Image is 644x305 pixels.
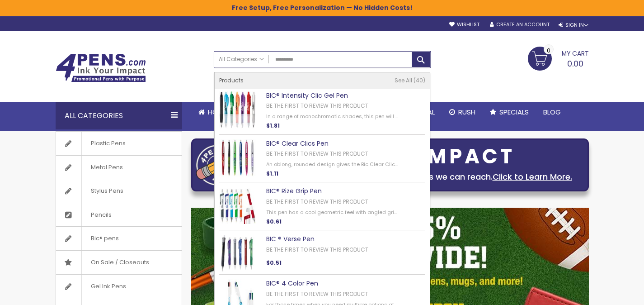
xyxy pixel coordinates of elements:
span: $0.51 [266,259,282,267]
a: Bic® pens [56,227,182,250]
span: Metal Pens [81,156,132,179]
a: 0.00 0 [528,47,589,69]
a: Plastic Pens [56,132,182,155]
img: BIC® Clear Clics Pen [219,139,256,176]
a: Wishlist [449,21,479,28]
a: Metal Pens [56,156,182,179]
span: All Categories [219,56,264,63]
a: BIC® Clear Clics Pen [266,139,329,148]
a: Create an Account [490,21,550,28]
span: 40 [414,76,425,84]
a: Specials [483,102,536,122]
span: Plastic Pens [81,132,135,155]
span: $1.11 [266,170,278,177]
span: $1.81 [266,122,280,129]
div: Free shipping on pen orders over $199 [355,68,431,86]
span: Gel Ink Pens [81,275,135,298]
span: Blog [543,107,561,117]
a: Be the first to review this product [266,198,368,205]
a: BIC® 4 Color Pen [266,279,318,288]
div: In a range of monochromatic shades, this pen will ... [266,113,400,120]
img: BIC® Rize Grip Pen [219,187,256,224]
a: All Categories [214,52,268,67]
span: Specials [499,107,529,117]
img: 4Pens Custom Pens and Promotional Products [56,53,146,82]
a: Be the first to review this product [266,290,368,298]
a: BIC ® Verse Pen [266,234,315,243]
a: Be the first to review this product [266,246,368,253]
a: Be the first to review this product [266,150,368,157]
a: Be the first to review this product [266,102,368,110]
span: Rush [458,107,475,117]
div: All Categories [56,102,182,129]
span: 0 [547,46,550,55]
a: See All 40 [395,77,425,84]
a: Blog [536,102,568,122]
span: Home [208,107,226,117]
span: See All [395,76,412,84]
a: On Sale / Closeouts [56,251,182,274]
a: Rush [442,102,483,122]
a: Home [191,102,234,122]
span: Pencils [81,203,121,227]
span: $0.61 [266,218,282,225]
img: BIC® Intensity Clic Gel Pen [219,91,256,129]
div: This pen has a cool geometric feel with angled gri... [266,209,400,216]
span: Stylus Pens [81,179,132,203]
img: four_pen_logo.png [196,144,241,186]
a: BIC® Rize Grip Pen [266,186,322,195]
span: Bic® pens [81,227,128,250]
div: An oblong, rounded design gives the Bic Clear Clic... [266,161,400,168]
a: Gel Ink Pens [56,275,182,298]
div: Sign In [559,22,588,29]
span: On Sale / Closeouts [81,251,158,274]
img: BIC ® Verse Pen [219,235,256,272]
a: BIC® Intensity Clic Gel Pen [266,91,348,100]
span: 0.00 [567,58,583,69]
a: Stylus Pens [56,179,182,203]
a: Click to Learn More. [493,171,572,182]
span: Products [219,76,244,84]
a: Pencils [56,203,182,227]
